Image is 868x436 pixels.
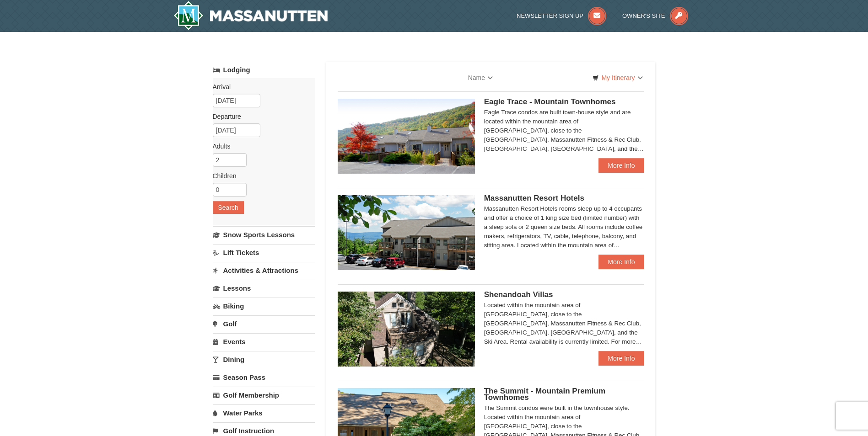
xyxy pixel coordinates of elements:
div: Massanutten Resort Hotels rooms sleep up to 4 occupants and offer a choice of 1 king size bed (li... [484,204,644,250]
span: Massanutten Resort Hotels [484,194,584,202]
a: Season Pass [213,369,315,386]
label: Children [213,171,308,181]
div: Located within the mountain area of [GEOGRAPHIC_DATA], close to the [GEOGRAPHIC_DATA], Massanutte... [484,301,644,346]
img: 19218983-1-9b289e55.jpg [338,99,475,174]
a: Snow Sports Lessons [213,226,315,243]
img: 19219019-2-e70bf45f.jpg [338,292,475,367]
a: More Info [598,158,644,173]
a: Activities & Attractions [213,262,315,279]
label: Adults [213,142,308,151]
a: My Itinerary [587,71,648,85]
span: Eagle Trace - Mountain Townhomes [484,97,616,106]
a: More Info [598,351,644,366]
span: Shenandoah Villas [484,290,553,299]
a: Events [213,333,315,350]
a: Lessons [213,280,315,297]
label: Departure [213,112,308,121]
a: Water Parks [213,404,315,421]
label: Arrival [213,82,308,91]
img: Massanutten Resort Logo [173,1,328,30]
a: Lodging [213,62,315,78]
a: Owner's Site [622,12,688,19]
img: 19219026-1-e3b4ac8e.jpg [338,195,475,270]
span: The Summit - Mountain Premium Townhomes [484,387,605,402]
span: Owner's Site [622,12,665,19]
a: More Info [598,255,644,269]
button: Search [213,201,244,214]
a: Biking [213,298,315,314]
a: Newsletter Sign Up [517,12,606,19]
div: Eagle Trace condos are built town-house style and are located within the mountain area of [GEOGRA... [484,108,644,154]
a: Lift Tickets [213,244,315,261]
a: Golf Membership [213,387,315,404]
span: Newsletter Sign Up [517,12,583,19]
a: Dining [213,351,315,368]
a: Golf [213,315,315,332]
a: Name [461,69,500,87]
a: Massanutten Resort [173,1,328,30]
